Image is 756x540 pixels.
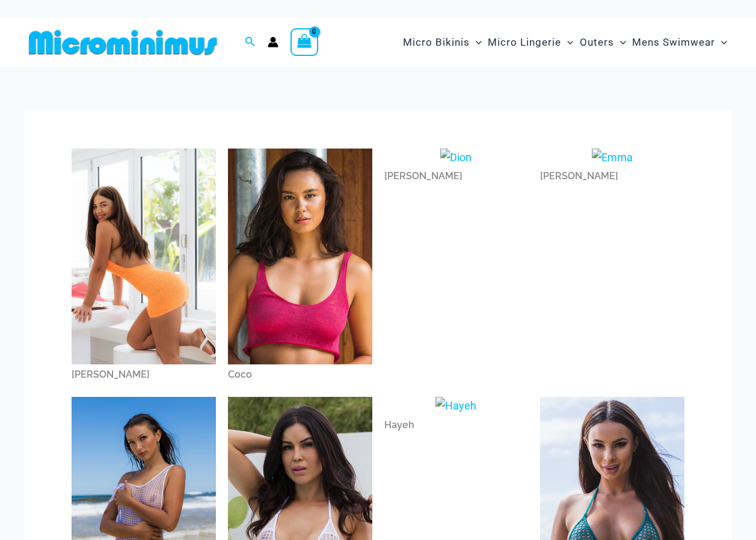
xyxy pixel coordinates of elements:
div: [PERSON_NAME] [72,364,216,385]
span: Mens Swimwear [632,27,715,58]
a: Mens SwimwearMenu ToggleMenu Toggle [629,24,730,61]
div: Coco [228,364,372,385]
span: Menu Toggle [561,27,573,58]
div: [PERSON_NAME] [384,166,529,186]
a: Micro BikinisMenu ToggleMenu Toggle [400,24,485,61]
span: Menu Toggle [715,27,727,58]
a: Account icon link [268,37,278,48]
a: Search icon link [245,35,256,50]
div: Hayeh [384,415,529,435]
a: Amy[PERSON_NAME] [72,149,216,385]
a: Dion[PERSON_NAME] [384,149,529,187]
a: Micro LingerieMenu ToggleMenu Toggle [485,24,576,61]
span: Menu Toggle [614,27,626,58]
a: View Shopping Cart, empty [290,28,318,56]
a: Emma[PERSON_NAME] [540,149,684,187]
a: HayehHayeh [384,397,529,435]
img: MM SHOP LOGO FLAT [24,29,222,56]
span: Menu Toggle [470,27,482,58]
div: [PERSON_NAME] [540,166,684,186]
a: CocoCoco [228,149,372,385]
span: Outers [580,27,614,58]
img: Dion [440,149,472,167]
img: Coco [228,149,372,364]
nav: Site Navigation [398,22,732,63]
span: Micro Bikinis [403,27,470,58]
span: Micro Lingerie [488,27,561,58]
img: Hayeh [435,397,476,415]
img: Amy [72,149,216,365]
img: Emma [592,149,633,167]
a: OutersMenu ToggleMenu Toggle [577,24,629,61]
